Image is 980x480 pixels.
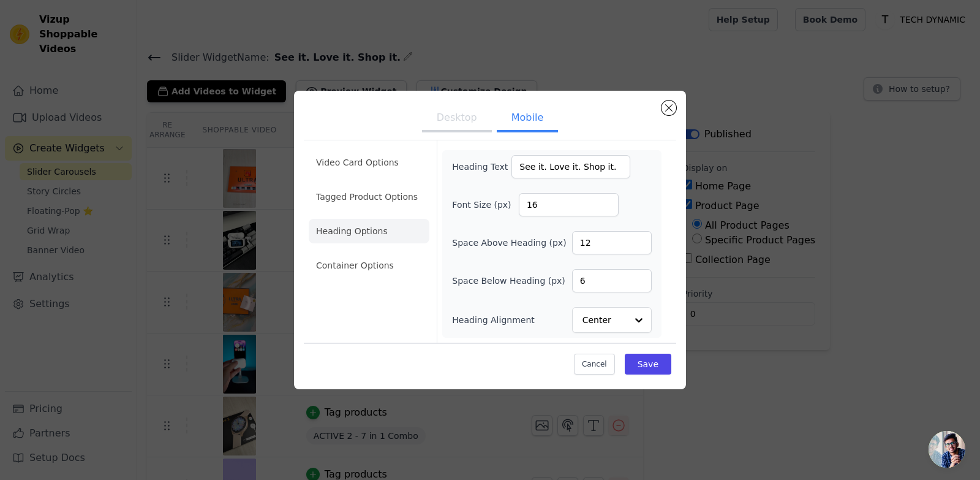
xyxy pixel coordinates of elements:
button: Save [625,354,671,375]
label: Space Above Heading (px) [452,237,566,249]
li: Video Card Options [309,150,429,175]
button: Mobile [497,105,558,132]
label: Font Size (px) [452,199,519,211]
li: Tagged Product Options [309,185,429,209]
button: Close modal [661,101,676,115]
label: Heading Alignment [452,314,537,326]
button: Cancel [574,354,615,375]
button: Desktop [422,105,492,132]
li: Heading Options [309,219,429,243]
div: Open chat [929,431,965,468]
li: Container Options [309,253,429,278]
label: Space Below Heading (px) [452,275,565,287]
label: Heading Text [452,161,511,173]
input: Add a heading [511,155,630,178]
